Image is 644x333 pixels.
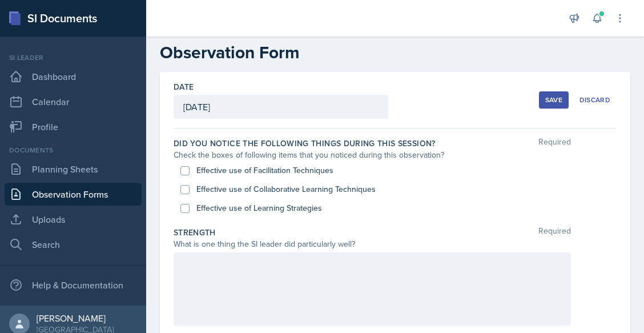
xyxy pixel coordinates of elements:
a: Observation Forms [5,183,142,206]
div: Si leader [5,53,142,63]
button: Discard [573,91,617,109]
div: Check the boxes of following items that you noticed during this observation? [174,149,571,161]
a: Calendar [5,90,142,113]
a: Uploads [5,208,142,231]
div: What is one thing the SI leader did particularly well? [174,238,571,250]
a: Planning Sheets [5,158,142,180]
span: Required [538,138,571,149]
div: Help & Documentation [5,274,142,296]
a: Dashboard [5,65,142,88]
div: Save [545,95,562,105]
span: Required [538,227,571,238]
div: Documents [5,145,142,155]
label: Effective use of Learning Strategies [196,202,322,214]
a: Search [5,233,142,256]
button: Save [539,91,569,109]
label: Did you notice the following things during this session? [174,138,436,149]
h2: Observation Form [160,42,630,63]
div: [PERSON_NAME] [37,312,114,324]
label: Effective use of Collaborative Learning Techniques [196,183,376,195]
label: Strength [174,227,216,238]
label: Effective use of Facilitation Techniques [196,165,333,176]
div: Discard [579,95,610,105]
label: Date [174,81,194,93]
a: Profile [5,115,142,138]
